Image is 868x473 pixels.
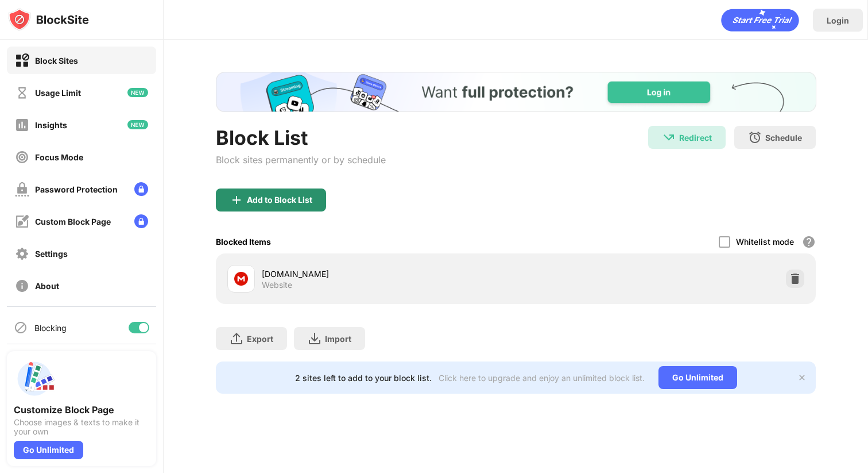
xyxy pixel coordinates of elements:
[134,214,148,228] img: lock-menu.svg
[325,334,351,344] div: Import
[14,321,28,334] img: blocking-icon.svg
[679,133,712,143] div: Redirect
[35,152,83,162] div: Focus Mode
[14,418,149,436] div: Choose images & texts to make it your own
[34,323,67,333] div: Blocking
[439,373,645,383] div: Click here to upgrade and enjoy an unlimited block list.
[234,272,248,286] img: favicons
[658,366,737,389] div: Go Unlimited
[295,373,432,383] div: 2 sites left to add to your block list.
[35,281,59,291] div: About
[35,184,118,194] div: Password Protection
[127,120,148,129] img: new-icon.svg
[216,237,271,247] div: Blocked Items
[765,133,802,143] div: Schedule
[35,217,111,226] div: Custom Block Page
[216,126,386,149] div: Block List
[15,53,29,68] img: block-on.svg
[721,9,799,32] div: animation
[15,247,29,261] img: settings-off.svg
[15,214,29,229] img: customize-block-page-off.svg
[247,334,273,344] div: Export
[15,118,29,132] img: insights-off.svg
[35,249,68,259] div: Settings
[262,268,516,280] div: [DOMAIN_NAME]
[216,154,386,166] div: Block sites permanently or by schedule
[15,279,29,293] img: about-off.svg
[35,120,67,130] div: Insights
[15,150,29,164] img: focus-off.svg
[35,56,78,66] div: Block Sites
[247,195,312,205] div: Add to Block List
[262,280,292,290] div: Website
[827,16,849,25] div: Login
[14,441,83,459] div: Go Unlimited
[736,237,794,247] div: Whitelist mode
[14,404,149,416] div: Customize Block Page
[216,72,816,112] iframe: Banner
[15,86,29,100] img: time-usage-off.svg
[134,182,148,196] img: lock-menu.svg
[797,373,807,382] img: x-button.svg
[14,358,55,399] img: push-custom-page.svg
[15,182,29,197] img: password-protection-off.svg
[35,88,81,98] div: Usage Limit
[127,88,148,97] img: new-icon.svg
[8,8,89,31] img: logo-blocksite.svg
